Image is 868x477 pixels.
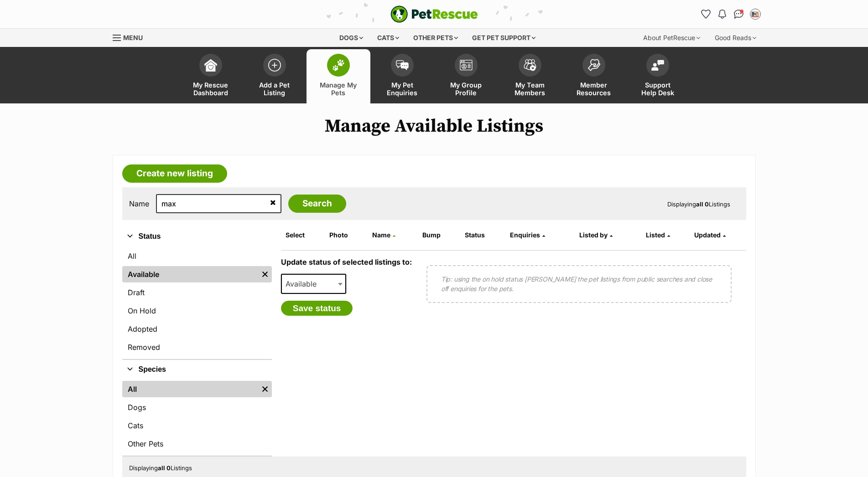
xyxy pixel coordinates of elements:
[637,29,707,47] div: About PetRescue
[122,303,272,319] a: On Hold
[258,381,272,397] a: Remove filter
[734,10,743,19] img: chat-41dd97257d64d25036548639549fe6c8038ab92f7586957e7f3b1b290dea8141.svg
[332,59,345,71] img: manage-my-pets-icon-02211641906a0b7f246fdf0571729dbe1e7629f14944591b6c1af311fb30b64b.svg
[371,29,405,47] div: Cats
[434,49,498,103] a: My Group Profile
[122,379,272,456] div: Species
[510,231,545,239] a: Enquiries
[524,59,536,71] img: team-members-icon-5396bd8760b3fe7c0b43da4ab00e1e3bb1a5d9ba89233759b79545d2d3fc5d0d.svg
[243,49,307,103] a: Add a Pet Listing
[282,277,326,290] span: Available
[461,228,505,242] th: Status
[281,257,412,267] label: Update status of selected listings to:
[396,60,409,70] img: pet-enquiries-icon-7e3ad2cf08bfb03b45e93fb7055b45f3efa6380592205ae92323e6603595dc1f.svg
[129,200,149,208] label: Name
[158,464,171,472] strong: all 0
[509,81,551,97] span: My Team Members
[390,5,478,23] a: PetRescue
[372,231,390,239] span: Name
[204,59,217,72] img: dashboard-icon-eb2f2d2d3e046f16d808141f083e7271f6b2e854fb5c12c21221c1fb7104beca.svg
[179,49,243,103] a: My Rescue Dashboard
[258,266,272,282] a: Remove filter
[708,29,763,47] div: Good Reads
[715,7,730,21] button: Notifications
[281,274,347,294] span: Available
[190,81,231,97] span: My Rescue Dashboard
[122,266,258,282] a: Available
[123,34,143,41] span: Menu
[122,436,272,452] a: Other Pets
[646,231,670,239] a: Listed
[333,29,369,47] div: Dogs
[587,59,600,71] img: member-resources-icon-8e73f808a243e03378d46382f2149f9095a855e16c252ad45f914b54edf8863c.svg
[637,81,678,97] span: Support Help Desk
[326,228,368,242] th: Photo
[122,164,227,183] a: Create new listing
[122,381,258,397] a: All
[579,231,613,239] a: Listed by
[122,246,272,359] div: Status
[651,60,664,71] img: help-desk-icon-fdf02630f3aa405de69fd3d07c3f3aa587a6932b1a1747fa1d2bba05be0121f9.svg
[382,81,423,97] span: My Pet Enquiries
[122,248,272,264] a: All
[419,228,460,242] th: Bump
[282,228,325,242] th: Select
[562,49,626,103] a: Member Resources
[460,60,473,71] img: group-profile-icon-3fa3cf56718a62981997c0bc7e787c4b2cf8bcc04b72c1350f741eb67cf2f40e.svg
[254,81,295,97] span: Add a Pet Listing
[122,284,272,301] a: Draft
[510,231,540,239] span: translation missing: en.admin.listings.index.attributes.enquiries
[646,231,665,239] span: Listed
[694,231,726,239] a: Updated
[699,7,713,21] a: Favourites
[498,49,562,103] a: My Team Members
[699,7,763,21] ul: Account quick links
[129,464,192,472] span: Displaying Listings
[122,339,272,355] a: Removed
[307,49,370,103] a: Manage My Pets
[441,274,717,293] p: Tip: using the on hold status [PERSON_NAME] the pet listings from public searches and close off e...
[446,81,487,97] span: My Group Profile
[281,301,353,316] button: Save status
[318,81,359,97] span: Manage My Pets
[288,195,346,213] input: Search
[694,231,721,239] span: Updated
[268,59,281,72] img: add-pet-listing-icon-0afa8454b4691262ce3f59096e99ab1cd57d4a30225e0717b998d2c9b9846f56.svg
[718,10,726,19] img: notifications-46538b983faf8c2785f20acdc204bb7945ddae34d4c08c2a6579f10ce5e182be.svg
[122,417,272,434] a: Cats
[748,7,763,21] button: My account
[696,200,709,208] strong: all 0
[751,10,760,19] img: Rescue Cats of Melbourne profile pic
[573,81,614,97] span: Member Resources
[407,29,464,47] div: Other pets
[122,399,272,415] a: Dogs
[370,49,434,103] a: My Pet Enquiries
[113,29,149,45] a: Menu
[667,200,730,208] span: Displaying Listings
[466,29,542,47] div: Get pet support
[122,231,272,242] button: Status
[626,49,690,103] a: Support Help Desk
[122,321,272,337] a: Adopted
[372,231,395,239] a: Name
[390,5,478,23] img: logo-e224e6f780fb5917bec1dbf3a21bbac754714ae5b6737aabdf751b685950b380.svg
[579,231,608,239] span: Listed by
[122,364,272,375] button: Species
[732,7,746,21] a: Conversations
